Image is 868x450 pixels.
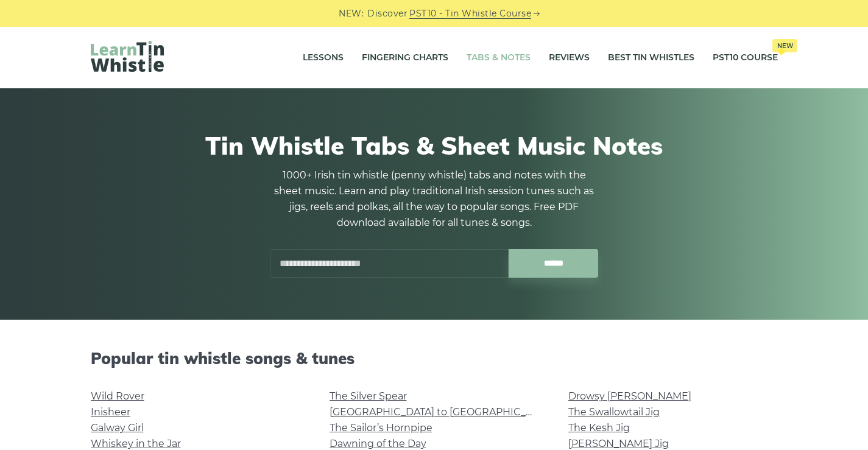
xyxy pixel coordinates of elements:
[270,167,599,231] p: 1000+ Irish tin whistle (penny whistle) tabs and notes with the sheet music. Learn and play tradi...
[568,390,691,402] a: Drowsy [PERSON_NAME]
[330,390,407,402] a: The Silver Spear
[608,43,694,73] a: Best Tin Whistles
[568,422,630,434] a: The Kesh Jig
[91,422,144,434] a: Galway Girl
[91,438,181,449] a: Whiskey in the Jar
[91,390,144,402] a: Wild Rover
[91,406,130,418] a: Inisheer
[91,41,164,72] img: LearnTinWhistle.com
[568,406,660,418] a: The Swallowtail Jig
[330,406,554,418] a: [GEOGRAPHIC_DATA] to [GEOGRAPHIC_DATA]
[568,438,669,449] a: [PERSON_NAME] Jig
[91,349,778,368] h2: Popular tin whistle songs & tunes
[330,438,426,449] a: Dawning of the Day
[772,39,797,52] span: New
[303,43,344,73] a: Lessons
[91,131,778,160] h1: Tin Whistle Tabs & Sheet Music Notes
[362,43,448,73] a: Fingering Charts
[713,43,778,73] a: PST10 CourseNew
[330,422,432,434] a: The Sailor’s Hornpipe
[549,43,590,73] a: Reviews
[467,43,531,73] a: Tabs & Notes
